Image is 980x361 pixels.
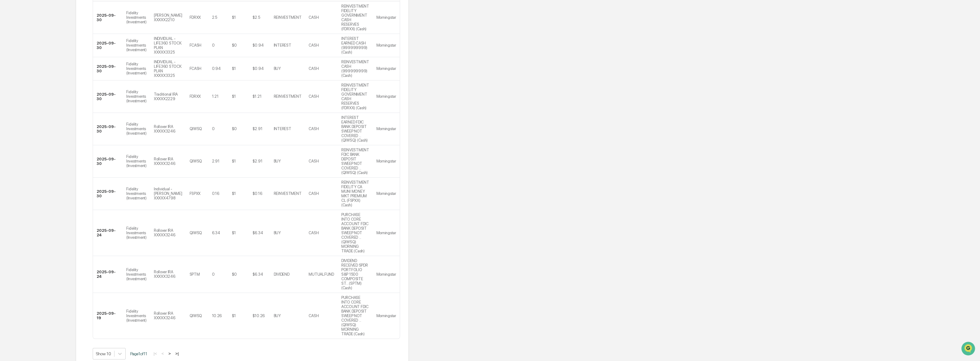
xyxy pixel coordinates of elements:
div: SPTM [190,272,200,277]
div: $2.91 [253,159,263,163]
button: |< [152,351,159,356]
div: DIVIDEND [274,272,290,277]
div: $10.26 [253,313,265,318]
div: $0 [232,272,237,277]
div: DIVIDEND RECEIVED SPDR PORTFOLIO S&P 1500 COMPOSITE ST... (SPTM) (Cash) [341,258,369,290]
img: 1746055101610-c473b297-6a78-478c-a979-82029cc54cd1 [6,46,17,57]
td: Rollover IRA XXXXX3246 [150,293,186,339]
td: INDIVIDUAL - LIFE360 STOCK PLAN XXXXX3325 [150,34,186,57]
td: Morningstar [373,256,400,293]
div: Fidelity Investments (Investment) [126,11,147,24]
div: Fidelity Investments (Investment) [126,62,147,75]
iframe: Open customer support [961,341,977,357]
div: REINVESTMENT FIDELITY CA MUNI MONEY MKT PREMIUM CL (FSPXX) (Cash) [341,180,369,207]
div: REINVESTMENT FDIC BANK DEPOSIT SWEEP NOT COVERED ... (QIWSQ) (Cash) [341,148,369,175]
div: 0.94 [212,66,221,71]
div: QIWSQ [190,159,202,163]
td: Traditional IRA XXXXX2229 [150,80,186,113]
div: $1 [232,66,236,71]
div: FCASH [190,43,202,48]
div: $2.5 [253,15,260,20]
td: 2025-09-30 [93,113,123,145]
div: $1.21 [253,94,262,99]
div: CASH [309,94,319,99]
a: 🗄️Attestations [41,74,78,85]
button: >| [174,351,180,356]
td: 2025-09-30 [93,57,123,80]
div: 2.5 [212,15,217,20]
button: Start new chat [103,48,110,55]
div: $1 [232,159,236,163]
div: 0 [212,43,215,48]
div: Fidelity Investments (Investment) [126,267,147,281]
div: REINVESTMENT FIDELITY GOVERNMENT CASH RESERVES (FDRXX) (Cash) [341,4,369,31]
div: BUY [274,313,281,318]
div: FDRXX [190,15,201,20]
td: 2025-09-19 [93,293,123,339]
div: BUY [274,159,281,163]
div: QIWSQ [190,313,202,318]
td: Morningstar [373,57,400,80]
td: 2025-09-30 [93,2,123,34]
div: PURCHASE INTO CORE ACCOUNT FDIC BANK DEPOSIT SWEEP NOT COVERED ... (QIWSQ) MORNING TRADE (Cash) [341,212,369,253]
div: $6.34 [253,231,263,235]
div: CASH [309,231,319,235]
span: Pylon [60,103,73,107]
div: $1 [232,313,236,318]
div: $0.94 [253,43,264,48]
button: < [160,351,166,356]
td: [PERSON_NAME] XXXXX2210 [150,2,186,34]
div: $1 [232,191,236,196]
div: Fidelity Investments (Investment) [126,226,147,240]
p: How can we help? [6,13,110,22]
div: 🗄️ [44,77,49,82]
div: FDRXX [190,94,201,99]
td: 2025-09-30 [93,34,123,57]
td: Morningstar [373,145,400,178]
div: $0 [232,126,237,131]
div: $1 [232,94,236,99]
div: INTEREST EARNED FDIC BANK DEPOSIT SWEEP NOT COVERED ... (QIWSQ) (Cash) [341,115,369,143]
td: Morningstar [373,293,400,339]
div: CASH [309,159,319,163]
button: > [167,351,173,356]
div: REINVESTMENT [274,191,302,196]
div: BUY [274,231,281,235]
div: REINVESTMENT [274,15,302,20]
div: BUY [274,66,281,71]
a: Powered byPylon [43,102,73,107]
td: Morningstar [373,34,400,57]
div: 0.16 [212,191,219,196]
td: Morningstar [373,178,400,210]
td: Rollover IRA XXXXX3246 [150,210,186,256]
div: $1 [232,231,236,235]
div: $1 [232,15,236,20]
div: 🔎 [6,88,11,93]
span: Preclearance [12,76,39,82]
div: INTEREST [274,126,291,131]
div: $0.94 [253,66,264,71]
td: Rollover IRA XXXXX3246 [150,256,186,293]
div: Fidelity Investments (Investment) [126,90,147,103]
div: 10.26 [212,313,222,318]
div: 1.21 [212,94,219,99]
div: $6.34 [253,272,263,277]
div: $0.16 [253,191,262,196]
td: 2025-09-30 [93,145,123,178]
div: INTEREST [274,43,291,48]
div: Fidelity Investments (Investment) [126,122,147,136]
div: 6.34 [212,231,220,235]
td: Individual - [PERSON_NAME] XXXXX4798 [150,178,186,210]
div: 0 [212,272,215,277]
div: Start new chat [21,46,99,52]
div: CASH [309,126,319,131]
td: 2025-09-30 [93,80,123,113]
div: $2.91 [253,126,263,131]
a: 🖐️Preclearance [4,74,41,85]
td: Rollover IRA XXXXX3246 [150,145,186,178]
div: CASH [309,43,319,48]
div: QIWSQ [190,126,202,131]
a: 🔎Data Lookup [4,85,41,96]
span: Page 1 of 11 [130,351,147,356]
